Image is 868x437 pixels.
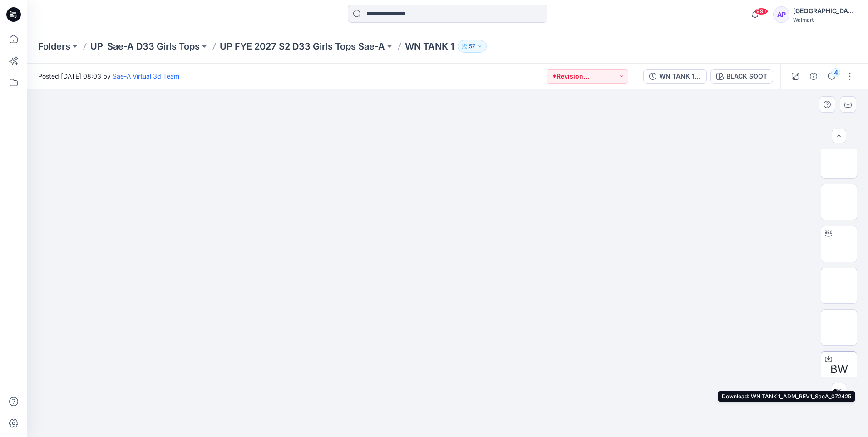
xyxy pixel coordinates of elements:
[830,361,848,377] span: BW
[806,69,821,84] button: Details
[38,40,70,53] a: Folders
[38,71,179,81] span: Posted [DATE] 08:03 by
[643,69,707,84] button: WN TANK 1_REV1_ FULL COLORWAYS
[458,40,487,53] button: 57
[773,6,789,23] div: AP
[469,41,475,51] p: 57
[710,69,773,84] button: BLACK SOOT
[755,8,768,15] span: 99+
[405,40,454,53] p: WN TANK 1
[220,40,385,53] a: UP FYE 2027 S2 D33 Girls Tops Sae-A
[659,71,701,81] div: WN TANK 1_REV1_ FULL COLORWAYS
[113,72,179,80] a: Sae-A Virtual 3d Team
[793,16,857,23] div: Walmart
[824,69,839,84] button: 4
[793,5,857,16] div: [GEOGRAPHIC_DATA]
[90,40,200,53] a: UP_Sae-A D33 Girls Tops
[831,68,840,77] div: 4
[726,71,767,81] div: BLACK SOOT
